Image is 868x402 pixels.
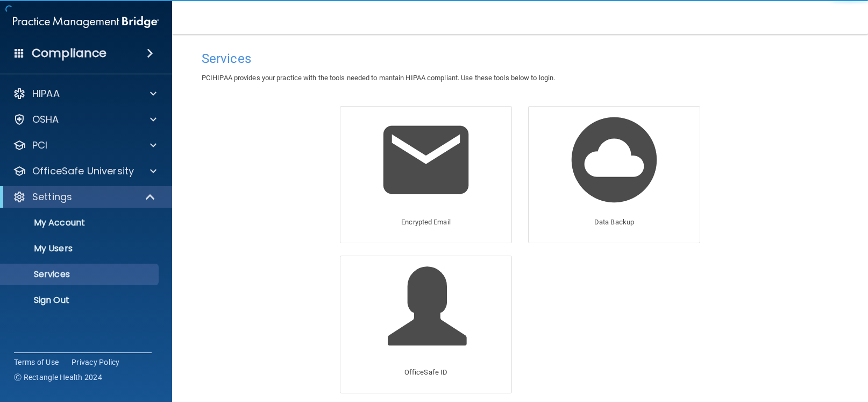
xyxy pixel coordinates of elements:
a: HIPAA [13,87,156,100]
p: PCI [32,139,47,152]
a: Encrypted Email Encrypted Email [340,106,512,243]
p: My Account [7,217,154,228]
img: PMB logo [13,11,159,33]
p: Sign Out [7,295,154,306]
span: Ⓒ Rectangle Health 2024 [14,372,102,383]
a: Settings [13,191,156,203]
p: Encrypted Email [401,216,451,229]
p: OfficeSafe ID [404,366,447,379]
img: Data Backup [563,109,665,211]
p: My Users [7,243,154,254]
p: HIPAA [32,87,60,100]
a: Data Backup Data Backup [528,106,700,243]
a: OfficeSafe ID [340,256,512,393]
p: OSHA [32,113,59,126]
p: OfficeSafe University [32,165,134,178]
p: Settings [32,191,72,203]
p: Services [7,269,154,280]
h4: Services [202,52,838,66]
h4: Compliance [32,46,106,61]
a: Terms of Use [14,357,59,368]
img: Encrypted Email [375,109,477,211]
a: OSHA [13,113,156,126]
a: OfficeSafe University [13,165,156,178]
a: Privacy Policy [72,357,120,368]
span: PCIHIPAA provides your practice with the tools needed to mantain HIPAA compliant. Use these tools... [202,74,555,82]
a: PCI [13,139,156,152]
p: Data Backup [594,216,634,229]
